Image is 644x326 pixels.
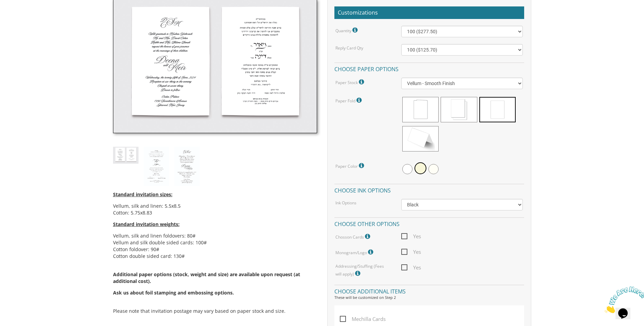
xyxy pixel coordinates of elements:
label: Monogram/Logo [335,248,375,257]
span: Standard invitation sizes: [113,191,172,198]
span: Yes [401,263,421,272]
div: These will be customized on Step 2 [334,295,524,300]
div: Please note that invitation postage may vary based on paper stock and size. [113,186,317,321]
li: Cotton double sided card: 130# [113,253,317,260]
img: style15_heb.jpg [144,147,169,186]
span: Mechilla Cards [340,315,386,323]
span: Standard invitation weights: [113,221,180,227]
span: Yes [401,232,421,241]
h4: Choose paper options [334,62,524,74]
li: Vellum, silk and linen: 5.5x8.5 [113,203,317,209]
label: Paper Color [335,161,366,170]
li: Cotton: 5.75x8.83 [113,209,317,216]
li: Vellum, silk and linen foldovers: 80# [113,232,317,239]
h4: Choose other options [334,217,524,229]
h4: Choose additional items [334,285,524,297]
span: Ask us about foil stamping and embossing options. [113,289,234,296]
img: style15_eng.jpg [174,147,200,186]
li: Cotton foldover: 90# [113,246,317,253]
li: Vellum and silk double sided cards: 100# [113,239,317,246]
label: Chosson Cards [335,232,372,241]
h2: Customizations [334,6,524,19]
span: Additional paper options (stock, weight and size) are available upon request (at additional cost). [113,271,317,296]
label: Quantity [335,26,359,35]
iframe: chat widget [602,284,644,316]
img: style15_thumb.jpg [113,147,139,163]
label: Paper Stock [335,78,366,86]
img: Chat attention grabber [3,3,45,29]
span: Yes [401,248,421,256]
h4: Choose ink options [334,184,524,196]
label: Reply Card Qty [335,45,363,51]
label: Paper Fold [335,96,363,105]
label: Addressing/Stuffing (Fees will apply) [335,263,391,278]
label: Ink Options [335,200,356,206]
